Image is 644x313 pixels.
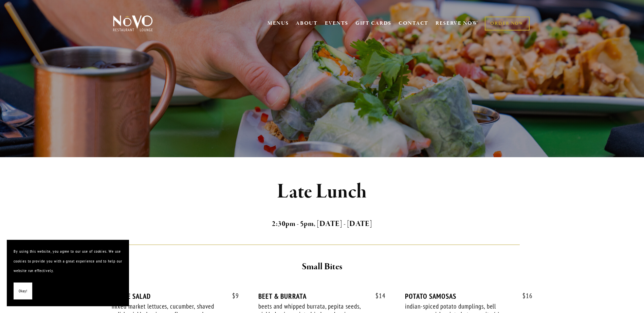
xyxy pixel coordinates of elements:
[302,261,342,273] strong: Small Bites
[436,17,478,30] a: RESERVE NOW
[112,292,239,300] div: HOUSE SALAD
[268,20,289,27] a: MENUS
[375,292,379,300] span: $
[7,240,129,306] section: Cookie banner
[296,20,318,27] a: ABOUT
[225,292,239,300] span: 9
[405,292,532,300] div: POTATO SAMOSAS
[19,286,27,296] span: Okay!
[277,179,367,205] strong: Late Lunch
[272,219,372,229] strong: 2:30pm - 5pm, [DATE] - [DATE]
[369,292,386,300] span: 14
[232,292,236,300] span: $
[112,15,154,32] img: Novo Restaurant &amp; Lounge
[14,283,32,300] button: Okay!
[355,17,391,30] a: GIFT CARDS
[516,292,533,300] span: 16
[14,247,122,276] p: By using this website, you agree to our use of cookies. We use cookies to provide you with a grea...
[325,20,348,27] a: EVENTS
[399,17,428,30] a: CONTACT
[522,292,526,300] span: $
[258,292,386,300] div: BEET & BURRATA
[485,17,529,30] a: ORDER NOW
